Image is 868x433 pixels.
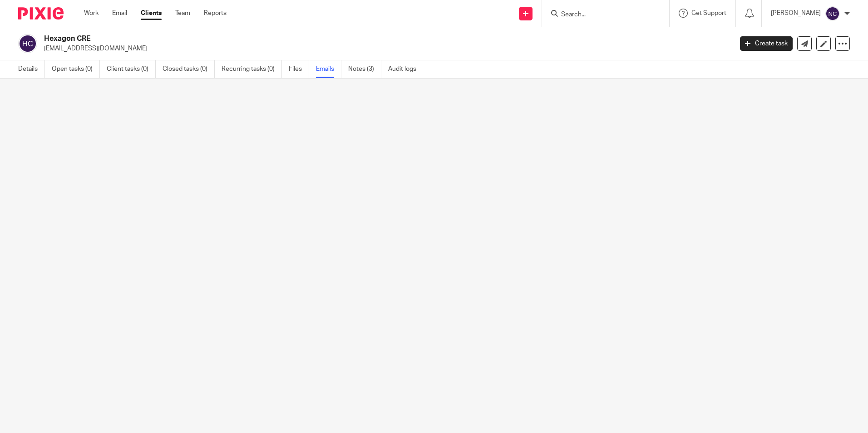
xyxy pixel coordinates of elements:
h2: Hexagon CRE [44,34,590,44]
p: [PERSON_NAME] [771,9,821,18]
a: Recurring tasks (0) [222,60,282,78]
a: Open tasks (0) [52,60,100,78]
a: Email [112,9,127,18]
a: Clients [141,9,162,18]
a: Reports [204,9,227,18]
a: Closed tasks (0) [163,60,215,78]
a: Team [175,9,190,18]
img: Pixie [18,7,64,20]
input: Search [560,11,642,19]
a: Emails [316,60,341,78]
p: [EMAIL_ADDRESS][DOMAIN_NAME] [44,44,726,53]
img: svg%3E [825,6,840,21]
a: Client tasks (0) [107,60,156,78]
a: Details [18,60,45,78]
img: svg%3E [18,34,37,53]
a: Notes (3) [348,60,381,78]
span: Get Support [691,10,726,16]
a: Work [84,9,99,18]
a: Create task [740,36,793,51]
a: Send new email [797,36,812,51]
a: Edit client [816,36,831,51]
a: Files [289,60,309,78]
a: Audit logs [388,60,423,78]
